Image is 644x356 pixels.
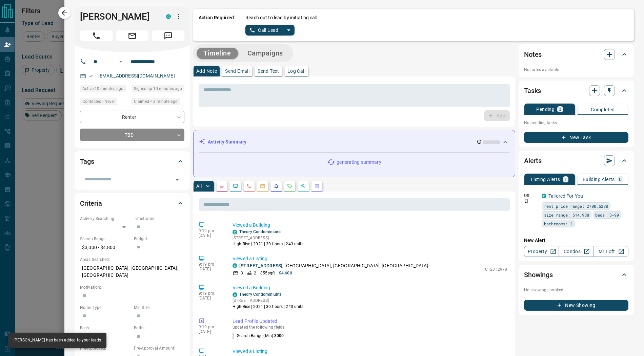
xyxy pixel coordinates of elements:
p: generating summary [337,159,381,166]
svg: Lead Browsing Activity [233,183,238,189]
a: Theory Condominiums [239,229,281,234]
p: Timeframe: [134,216,184,222]
h2: Notes [524,49,542,60]
span: bathrooms: 2 [544,220,572,227]
svg: Email Verified [89,74,94,79]
p: , [GEOGRAPHIC_DATA], [GEOGRAPHIC_DATA], [GEOGRAPHIC_DATA] [239,262,428,269]
p: Search Range (Min) : [233,333,284,339]
p: High-Rise | 2021 | 30 floors | 243 units [233,241,304,247]
p: Listing Alerts [531,177,560,182]
span: Contacted - Never [82,98,115,105]
div: TBD [80,129,184,141]
p: 0 [559,107,561,112]
p: Send Text [258,69,279,73]
h2: Alerts [524,155,542,166]
div: Activity Summary [199,136,509,148]
p: [DATE] [199,267,222,271]
p: [STREET_ADDRESS] [233,297,304,304]
h2: Tags [80,156,94,167]
div: split button [245,25,295,36]
p: Pending [536,107,555,112]
div: Sat Oct 11 2025 [132,85,184,94]
p: Viewed a Listing [233,348,507,355]
span: Active 10 minutes ago [82,85,123,92]
p: Home Type: [80,305,130,311]
span: Message [152,30,184,41]
p: Actively Searching: [80,216,130,222]
p: Motivation: [80,284,184,290]
p: Send Email [225,69,249,73]
a: Tailored For You [548,193,583,199]
p: Baths: [134,325,184,331]
p: Activity Summary [208,138,246,146]
p: [DATE] [199,329,222,334]
p: Log Call [287,69,305,73]
div: Showings [524,267,628,283]
span: Call [80,30,113,41]
p: Pre-Approval Amount: [134,345,184,351]
p: Pre-Approved: [80,345,130,351]
p: [DATE] [199,233,222,238]
span: Claimed < a minute ago [134,98,178,105]
div: condos.ca [542,194,546,198]
div: Criteria [80,195,184,212]
span: rent price range: 2700,5280 [544,203,608,209]
p: Add Note [196,69,217,73]
div: Sat Oct 11 2025 [132,98,184,107]
p: Off [524,193,538,199]
p: 9:19 pm [199,325,222,329]
p: 2 [254,270,256,276]
a: Mr.Loft [593,246,628,257]
p: Reach out to lead by initiating call [245,14,317,21]
h1: [PERSON_NAME] [80,11,156,22]
p: updated the following fields: [233,325,507,330]
a: Theory Condominiums [239,292,281,297]
p: New Alert: [524,237,628,244]
p: 9:19 pm [199,262,222,267]
p: 855 sqft [260,270,275,276]
h2: Tasks [524,85,541,96]
p: $4,600 [279,270,292,276]
p: Beds: [80,325,130,331]
button: New Showing [524,300,628,311]
p: Budget: [134,236,184,242]
p: All [196,184,202,188]
p: High-Rise | 2021 | 30 floors | 243 units [233,304,304,310]
p: [GEOGRAPHIC_DATA], [GEOGRAPHIC_DATA], [GEOGRAPHIC_DATA] [80,263,184,281]
p: Completed [591,107,615,112]
span: size range: 514,988 [544,212,589,218]
button: Open [117,58,125,66]
svg: Push Notification Only [524,199,529,203]
p: 9:19 pm [199,228,222,233]
p: 9:19 pm [199,291,222,296]
div: condos.ca [233,263,237,268]
svg: Notes [219,183,225,189]
div: Tags [80,153,184,170]
span: 3000 [274,333,284,338]
p: C12312978 [485,266,507,272]
div: Renter [80,111,184,123]
p: Viewed a Building [233,284,507,291]
svg: Emails [260,183,265,189]
svg: Calls [246,183,252,189]
p: $3,000 - $4,800 [80,242,130,253]
button: Timeline [197,48,238,59]
p: No pending tasks [524,118,628,128]
div: Tasks [524,83,628,99]
p: Search Range: [80,236,130,242]
div: condos.ca [166,14,171,19]
svg: Opportunities [301,183,306,189]
p: Viewed a Listing [233,255,507,262]
p: Building Alerts [583,177,615,182]
div: Notes [524,46,628,63]
button: Campaigns [241,48,290,59]
div: Alerts [524,153,628,169]
button: Open [173,175,182,184]
div: Sat Oct 11 2025 [80,85,128,94]
p: Viewed a Building [233,222,507,229]
svg: Requests [287,183,293,189]
a: [STREET_ADDRESS] [239,263,282,268]
p: 3 [241,270,243,276]
button: New Task [524,132,628,143]
p: [DATE] [199,296,222,301]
